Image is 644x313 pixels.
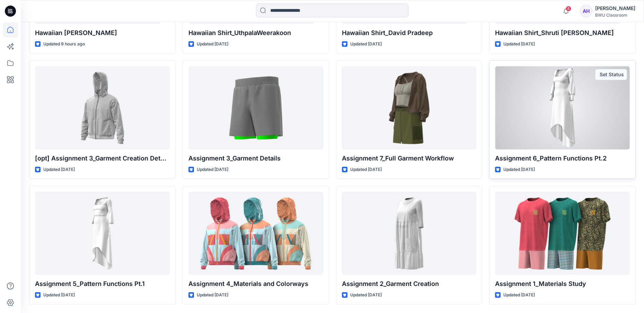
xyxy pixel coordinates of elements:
p: Updated [DATE] [503,41,535,48]
p: Updated [DATE] [350,41,382,48]
p: Assignment 2_Garment Creation [342,279,477,289]
p: Updated [DATE] [197,166,228,173]
a: Assignment 3_Garment Details [188,66,323,149]
div: BWU Classroom [595,12,635,18]
div: [PERSON_NAME] [595,4,635,12]
a: Assignment 2_Garment Creation [342,192,477,275]
p: Updated [DATE] [350,166,382,173]
p: Updated [DATE] [197,292,228,299]
a: Assignment 1_Materials Study [495,192,630,275]
a: Assignment 7_Full Garment Workflow [342,66,477,149]
p: Assignment 1_Materials Study [495,279,630,289]
p: Updated [DATE] [43,292,75,299]
a: Assignment 4_Materials and Colorways [188,192,323,275]
span: 8 [566,6,571,11]
p: Updated 9 hours ago [43,41,85,48]
a: Assignment 6_Pattern Functions Pt.2 [495,66,630,149]
p: Updated [DATE] [350,292,382,299]
p: Assignment 7_Full Garment Workflow [342,154,477,163]
p: Hawaiian [PERSON_NAME] [35,28,170,38]
p: Hawaiian Shirt_Shruti [PERSON_NAME] [495,28,630,38]
a: Assignment 5_Pattern Functions Pt.1 [35,192,170,275]
p: Assignment 3_Garment Details [188,154,323,163]
div: AH [580,5,592,17]
p: Hawaiian Shirt_David Pradeep [342,28,477,38]
p: [opt] Assignment 3_Garment Creation Details [35,154,170,163]
p: Assignment 6_Pattern Functions Pt.2 [495,154,630,163]
p: Hawaiian Shirt_UthpalaWeerakoon [188,28,323,38]
p: Updated [DATE] [43,166,75,173]
p: Updated [DATE] [503,292,535,299]
p: Assignment 4_Materials and Colorways [188,279,323,289]
p: Assignment 5_Pattern Functions Pt.1 [35,279,170,289]
p: Updated [DATE] [503,166,535,173]
a: [opt] Assignment 3_Garment Creation Details [35,66,170,149]
p: Updated [DATE] [197,41,228,48]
